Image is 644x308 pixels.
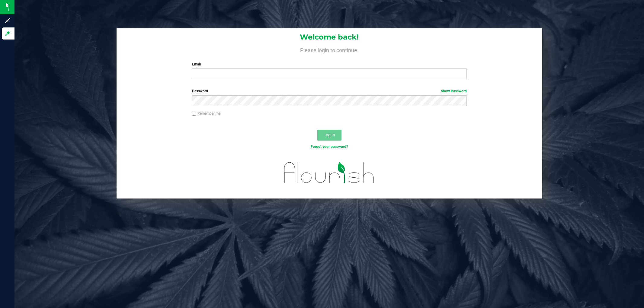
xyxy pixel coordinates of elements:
[5,30,11,37] inline-svg: Log in
[311,144,348,149] a: Forgot your password?
[317,130,341,141] button: Log In
[323,132,335,137] span: Log In
[5,17,11,24] inline-svg: Sign up
[276,156,383,190] img: flourish_logo.svg
[117,46,542,53] h4: Please login to continue.
[192,89,208,93] span: Password
[117,33,542,41] h1: Welcome back!
[441,89,467,93] a: Show Password
[192,111,220,116] label: Remember me
[192,62,467,67] label: Email
[192,112,196,116] input: Remember me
